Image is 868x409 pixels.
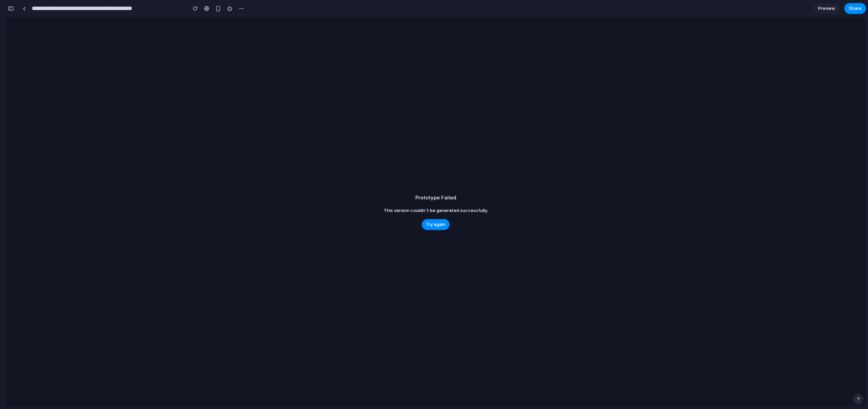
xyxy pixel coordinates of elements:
span: This version couldn't be generated successfully. [384,207,488,214]
a: Preview [813,3,840,14]
button: Try again [422,219,450,230]
h2: Prototype Failed [415,194,456,202]
span: Preview [818,5,835,12]
span: Try again [426,221,446,228]
button: Share [844,3,866,14]
span: Share [849,5,862,12]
